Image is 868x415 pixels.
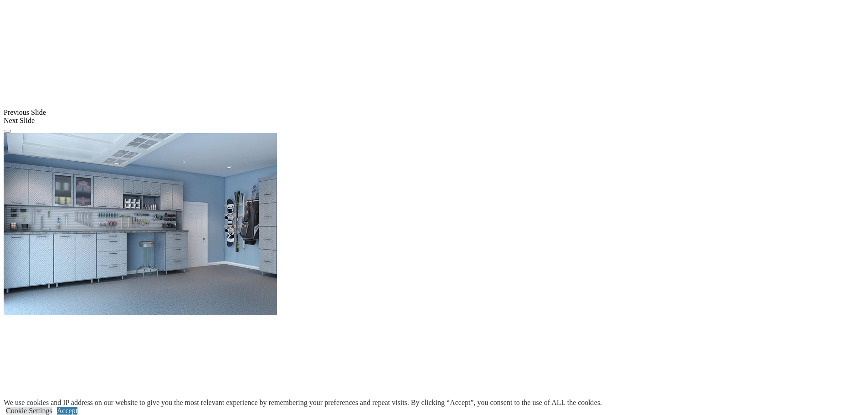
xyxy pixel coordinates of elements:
[6,407,52,415] a: Cookie Settings
[4,117,864,125] div: Next Slide
[4,399,602,407] div: We use cookies and IP address on our website to give you the most relevant experience by remember...
[4,130,11,133] button: Click here to pause slide show
[57,407,77,415] a: Accept
[4,133,277,315] img: Banner for mobile view
[4,108,864,117] div: Previous Slide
